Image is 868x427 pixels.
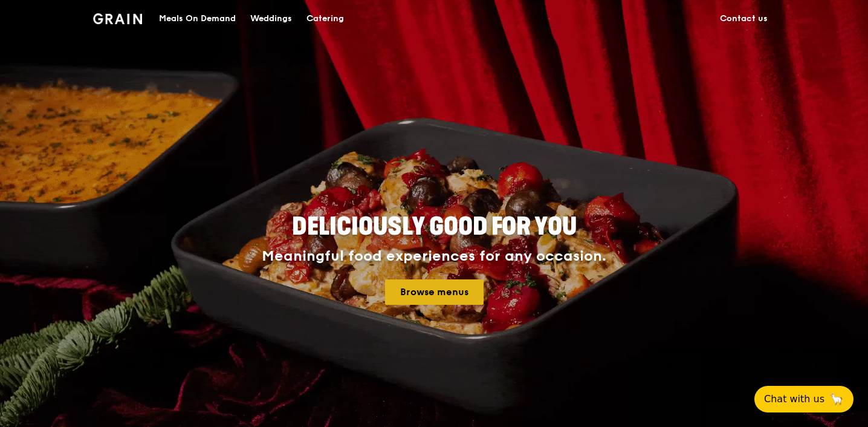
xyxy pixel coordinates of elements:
button: Chat with us🦙 [754,386,853,412]
a: Contact us [713,1,775,37]
span: Chat with us [764,392,824,406]
div: Meaningful food experiences for any occasion. [216,248,652,265]
div: Catering [306,1,344,37]
a: Browse menus [385,279,484,305]
a: Weddings [243,1,299,37]
a: Catering [299,1,351,37]
span: 🦙 [829,392,844,406]
div: Meals On Demand [159,1,236,37]
div: Weddings [250,1,292,37]
img: Grain [93,13,142,24]
span: Deliciously good for you [292,212,577,241]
